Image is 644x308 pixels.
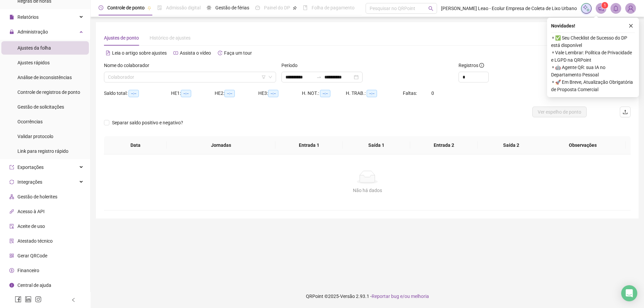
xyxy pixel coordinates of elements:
span: notification [598,5,604,11]
span: export [9,165,14,170]
span: apartment [9,194,14,199]
span: pushpin [147,6,151,10]
span: [PERSON_NAME] Leao - Ecolur Empresa de Coleta de Lixo Urbano [441,5,577,12]
span: history [218,51,222,55]
span: sync [9,180,14,184]
span: Gestão de férias [215,5,249,10]
th: Entrada 1 [275,136,343,155]
span: Controle de ponto [107,5,145,10]
th: Data [104,136,167,155]
span: Central de ajuda [17,283,51,288]
span: info-circle [479,63,484,68]
div: H. TRAB.: [346,89,403,97]
span: file-text [106,51,110,55]
span: pushpin [293,6,297,10]
span: Relatórios [17,14,39,20]
span: --:-- [224,90,235,97]
button: Ver espelho de ponto [532,107,587,117]
footer: QRPoint © 2025 - 2.93.1 - [91,285,644,308]
span: Administração [17,29,48,35]
img: sparkle-icon.fc2bf0ac1784a2077858766a79e2daf3.svg [583,5,590,12]
span: Observações [545,141,620,149]
span: book [303,5,308,10]
span: Gerar QRCode [17,253,47,258]
div: HE 3: [258,89,302,97]
span: --:-- [128,90,139,97]
span: Leia o artigo sobre ajustes [112,50,167,56]
span: Financeiro [17,268,39,273]
span: left [71,298,76,302]
span: swap-right [316,74,322,80]
span: Análise de inconsistências [17,75,72,80]
label: Período [281,62,302,69]
span: Versão [340,294,355,299]
span: Novidades ! [551,22,575,29]
span: linkedin [25,296,32,303]
div: Saldo total: [104,89,171,97]
span: info-circle [9,283,14,288]
span: upload [623,109,628,115]
span: --:-- [268,90,278,97]
span: Painel do DP [264,5,290,10]
span: --:-- [367,90,377,97]
span: Ajustes da folha [17,45,51,51]
span: --:-- [181,90,191,97]
div: H. NOT.: [302,89,346,97]
span: Ajustes rápidos [17,60,50,65]
span: youtube [173,51,178,55]
th: Observações [540,136,626,155]
span: Exportações [17,165,44,170]
span: 0 [431,90,434,96]
span: Atestado técnico [17,238,53,244]
span: ⚬ ✅ Seu Checklist de Sucesso do DP está disponível [551,34,635,49]
div: HE 2: [215,89,258,97]
span: Gestão de solicitações [17,104,64,110]
span: Separar saldo positivo e negativo? [109,119,186,126]
span: search [428,6,433,11]
sup: 1 [601,2,608,9]
span: Gestão de holerites [17,194,57,199]
span: Acesso à API [17,209,45,214]
span: Histórico de ajustes [150,35,191,41]
div: HE 1: [171,89,215,97]
span: Folha de pagamento [312,5,355,10]
th: Jornadas [167,136,275,155]
span: Ajustes de ponto [104,35,139,41]
span: solution [9,239,14,243]
th: Entrada 2 [410,136,478,155]
span: ⚬ 🤖 Agente QR: sua IA no Departamento Pessoal [551,64,635,78]
span: Link para registro rápido [17,148,68,154]
span: 1 [604,3,606,8]
span: Admissão digital [166,5,201,10]
span: down [268,75,272,79]
span: dollar [9,268,14,273]
span: ⚬ Vale Lembrar: Política de Privacidade e LGPD na QRPoint [551,49,635,64]
div: Não há dados [112,187,623,194]
span: facebook [15,296,21,303]
span: close [629,23,633,28]
span: sun [207,5,211,10]
span: filter [262,75,266,79]
span: Faça um tour [224,50,252,56]
span: qrcode [9,253,14,258]
span: Faltas: [403,90,418,96]
span: file [9,15,14,19]
span: audit [9,224,14,229]
label: Nome do colaborador [104,62,154,69]
span: lock [9,29,14,34]
span: clock-circle [99,5,103,10]
span: Aceite de uso [17,224,45,229]
th: Saída 2 [478,136,545,155]
span: Validar protocolo [17,134,53,139]
span: instagram [35,296,42,303]
span: to [316,74,322,80]
img: 95166 [626,3,636,13]
span: file-done [157,5,162,10]
span: bell [613,5,619,11]
span: Integrações [17,179,42,185]
span: Reportar bug e/ou melhoria [372,294,429,299]
th: Saída 1 [343,136,410,155]
span: api [9,209,14,214]
span: ⚬ 🚀 Em Breve, Atualização Obrigatória de Proposta Comercial [551,78,635,93]
div: Open Intercom Messenger [621,285,637,301]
